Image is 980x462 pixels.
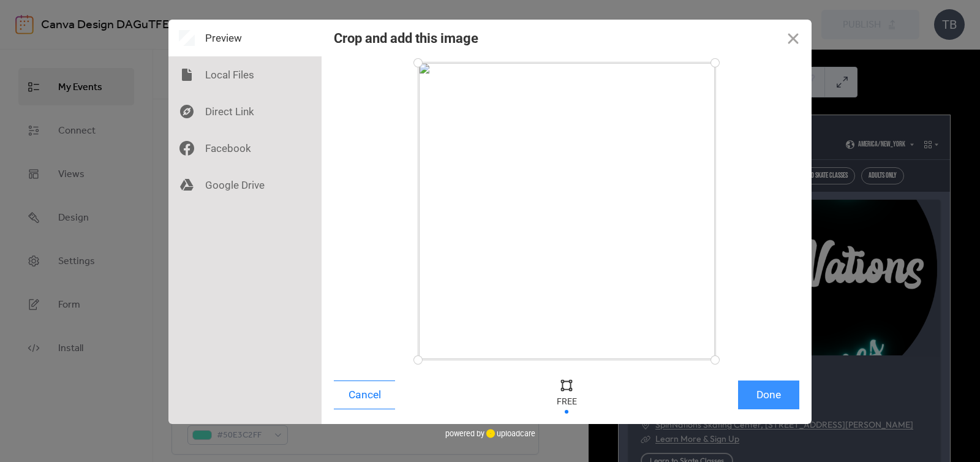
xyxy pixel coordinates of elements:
[334,381,395,409] button: Cancel
[168,20,322,56] div: Preview
[168,56,322,93] div: Local Files
[775,20,812,56] button: Close
[334,31,478,46] div: Crop and add this image
[168,130,322,167] div: Facebook
[168,93,322,130] div: Direct Link
[168,167,322,203] div: Google Drive
[484,429,535,438] a: uploadcare
[445,424,535,442] div: powered by
[738,381,799,409] button: Done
